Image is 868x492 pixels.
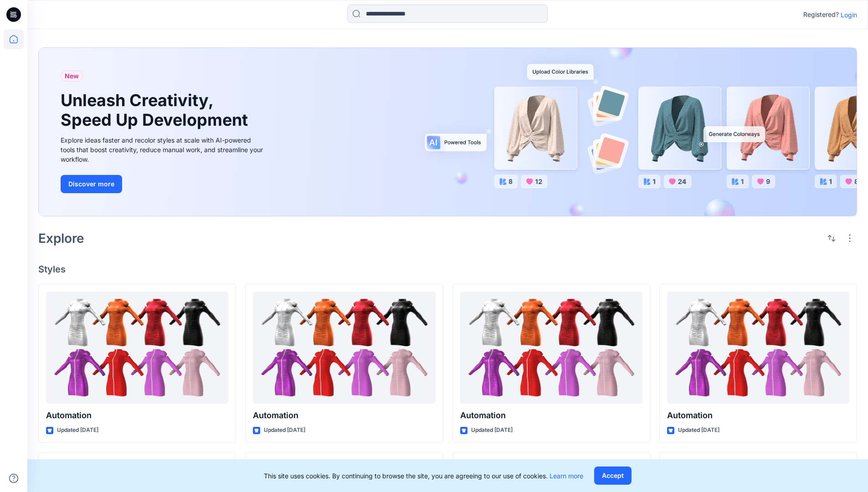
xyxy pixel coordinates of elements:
[46,409,228,422] p: Automation
[678,425,719,435] p: Updated [DATE]
[264,425,305,435] p: Updated [DATE]
[57,425,98,435] p: Updated [DATE]
[253,409,435,422] p: Automation
[667,292,849,404] a: Automation
[471,425,513,435] p: Updated [DATE]
[61,175,122,193] button: Discover more
[594,466,632,485] button: Accept
[667,409,849,422] p: Automation
[38,264,857,275] h4: Styles
[61,91,252,130] h1: Unleash Creativity, Speed Up Development
[460,292,642,404] a: Automation
[65,71,79,82] span: New
[460,409,642,422] p: Automation
[803,9,839,20] p: Registered?
[841,10,857,20] p: Login
[46,292,228,404] a: Automation
[38,231,84,246] h2: Explore
[61,175,266,193] a: Discover more
[264,471,583,481] p: This site uses cookies. By continuing to browse the site, you are agreeing to our use of cookies.
[253,292,435,404] a: Automation
[550,472,583,480] a: Learn more
[61,135,266,164] div: Explore ideas faster and recolor styles at scale with AI-powered tools that boost creativity, red...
